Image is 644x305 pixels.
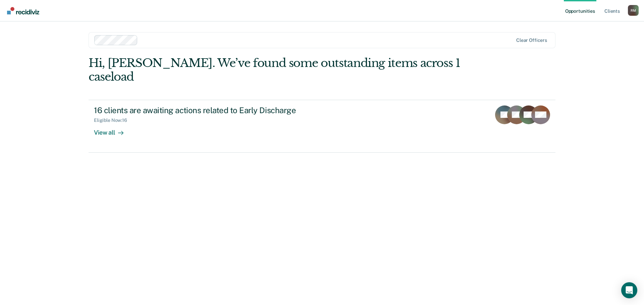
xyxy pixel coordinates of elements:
[628,5,639,16] div: R M
[94,123,131,136] div: View all
[94,105,329,115] div: 16 clients are awaiting actions related to Early Discharge
[516,37,547,43] div: Clear officers
[89,56,462,84] div: Hi, [PERSON_NAME]. We’ve found some outstanding items across 1 caseload
[7,7,39,14] img: Recidiviz
[94,118,132,123] div: Eligible Now : 16
[628,5,639,16] button: Profile dropdown button
[621,282,637,298] div: Open Intercom Messenger
[89,100,555,153] a: 16 clients are awaiting actions related to Early DischargeEligible Now:16View all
